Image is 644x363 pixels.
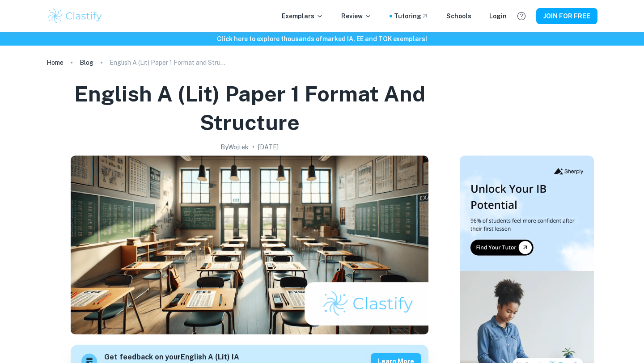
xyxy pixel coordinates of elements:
a: Schools [446,11,471,21]
a: Login [489,11,507,21]
img: English A (Lit) Paper 1 Format and Structure cover image [71,156,428,334]
h2: By Wojtek [220,142,249,152]
h6: Click here to explore thousands of marked IA, EE and TOK exemplars ! [2,34,642,44]
button: Help and Feedback [514,8,529,24]
a: Home [47,56,64,69]
p: Exemplars [282,11,323,21]
a: Tutoring [394,11,428,21]
a: Blog [80,56,93,69]
button: JOIN FOR FREE [536,8,597,24]
p: English A (Lit) Paper 1 Format and Structure [110,58,226,68]
h2: [DATE] [258,142,279,152]
h1: English A (Lit) Paper 1 Format and Structure [50,80,449,137]
p: • [252,142,254,152]
img: Clastify logo [47,7,103,25]
p: Review [341,11,372,21]
h6: Get feedback on your English A (Lit) IA [104,352,239,363]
